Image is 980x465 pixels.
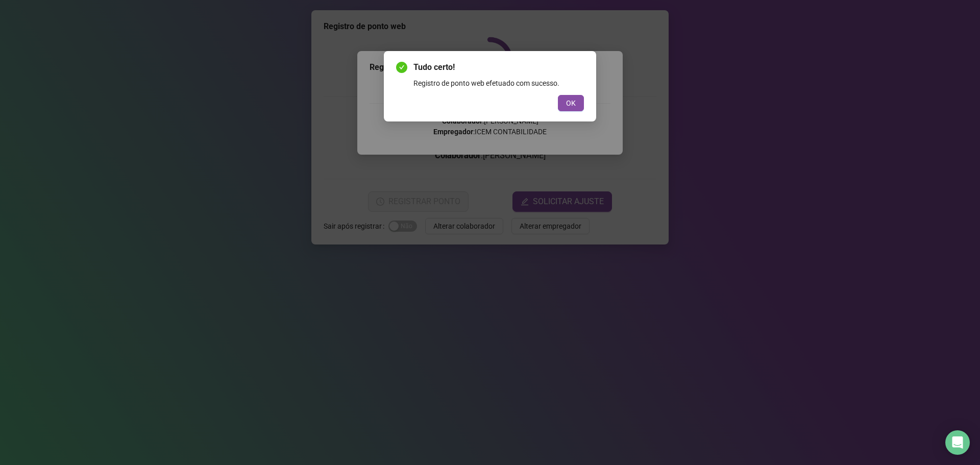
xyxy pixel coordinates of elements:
[558,95,584,111] button: OK
[566,97,576,109] span: OK
[413,61,584,74] span: Tudo certo!
[413,78,584,89] div: Registro de ponto web efetuado com sucesso.
[396,62,407,73] span: check-circle
[945,430,970,455] div: Open Intercom Messenger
